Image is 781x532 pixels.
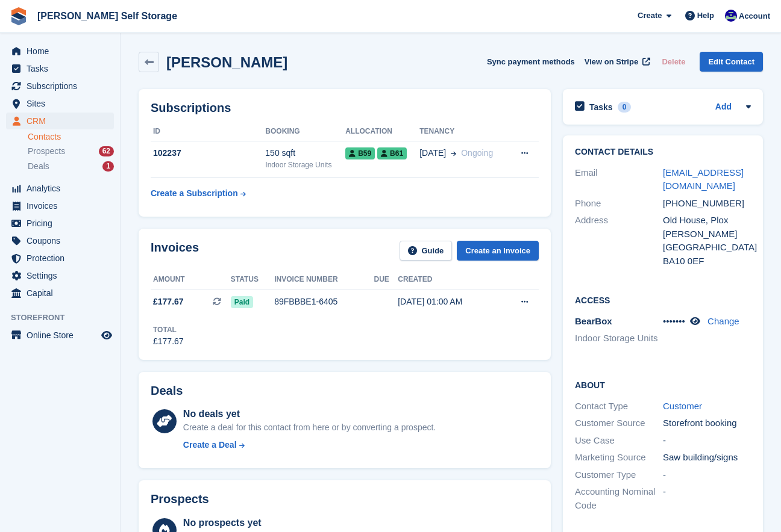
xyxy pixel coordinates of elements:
[461,148,493,158] span: Ongoing
[663,241,751,255] div: [GEOGRAPHIC_DATA]
[6,250,114,267] a: menu
[27,285,99,302] span: Capital
[27,78,99,94] span: Subscriptions
[663,434,751,448] div: -
[575,214,663,268] div: Address
[663,197,751,211] div: [PHONE_NUMBER]
[715,101,732,114] a: Add
[663,227,751,241] div: [PERSON_NAME]
[400,241,453,261] a: Guide
[585,56,638,68] span: View on Stripe
[575,451,663,465] div: Marketing Source
[274,295,374,308] div: 89FBBBE1-6405
[6,78,114,94] a: menu
[575,485,663,512] div: Accounting Nominal Code
[183,407,436,421] div: No deals yet
[345,147,375,159] span: B59
[663,468,751,482] div: -
[663,451,751,465] div: Saw building/signs
[99,146,114,156] div: 62
[33,6,182,26] a: [PERSON_NAME] Self Storage
[6,43,114,60] a: menu
[6,60,114,77] a: menu
[99,328,114,342] a: Preview store
[663,255,751,268] div: BA10 0EF
[575,197,663,211] div: Phone
[151,187,238,200] div: Create a Subscription
[663,485,751,512] div: -
[183,439,237,451] div: Create a Deal
[575,400,663,413] div: Contact Type
[151,270,231,289] th: Amount
[575,434,663,448] div: Use Case
[27,43,99,60] span: Home
[274,270,374,289] th: Invoice number
[27,232,99,249] span: Coupons
[345,122,419,141] th: Allocation
[580,52,653,72] a: View on Stripe
[707,316,739,326] a: Change
[374,270,398,289] th: Due
[575,468,663,482] div: Customer Type
[6,232,114,249] a: menu
[151,182,246,205] a: Create a Subscription
[663,167,744,191] a: [EMAIL_ADDRESS][DOMAIN_NAME]
[589,102,613,113] h2: Tasks
[27,180,99,197] span: Analytics
[28,160,114,173] a: Deals 1
[151,241,199,261] h2: Invoices
[638,10,662,22] span: Create
[663,401,702,411] a: Customer
[28,145,114,158] a: Prospects 62
[575,332,663,345] li: Indoor Storage Units
[153,295,184,308] span: £177.67
[663,416,751,430] div: Storefront booking
[28,131,114,143] a: Contacts
[183,421,436,434] div: Create a deal for this contact from here or by converting a prospect.
[6,285,114,302] a: menu
[377,147,407,159] span: B61
[27,215,99,232] span: Pricing
[265,147,345,159] div: 150 sqft
[398,295,499,308] div: [DATE] 01:00 AM
[487,52,575,72] button: Sync payment methods
[6,215,114,232] a: menu
[151,147,265,159] div: 102237
[27,267,99,284] span: Settings
[10,7,28,25] img: stora-icon-8386f47178a22dfd0bd8f6a31ec36ba5ce8667c1dd55bd0f319d3a0aa187defe.svg
[457,241,539,261] a: Create an Invoice
[27,60,99,77] span: Tasks
[27,95,99,112] span: Sites
[166,54,287,70] h2: [PERSON_NAME]
[151,122,265,141] th: ID
[27,250,99,267] span: Protection
[183,516,441,530] div: No prospects yet
[575,316,612,326] span: BearBox
[6,197,114,214] a: menu
[11,312,120,324] span: Storefront
[151,492,209,506] h2: Prospects
[575,147,751,157] h2: Contact Details
[398,270,499,289] th: Created
[6,113,114,129] a: menu
[6,180,114,197] a: menu
[419,122,508,141] th: Tenancy
[663,214,751,227] div: Old House, Plox
[231,270,275,289] th: Status
[153,335,184,348] div: £177.67
[6,267,114,284] a: menu
[183,439,436,451] a: Create a Deal
[153,324,184,335] div: Total
[27,197,99,214] span: Invoices
[663,316,685,326] span: •••••••
[265,122,345,141] th: Booking
[27,327,99,344] span: Online Store
[102,161,114,172] div: 1
[575,379,751,391] h2: About
[575,166,663,193] div: Email
[575,294,751,306] h2: Access
[151,101,539,115] h2: Subscriptions
[419,147,446,159] span: [DATE]
[6,327,114,344] a: menu
[265,159,345,170] div: Indoor Storage Units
